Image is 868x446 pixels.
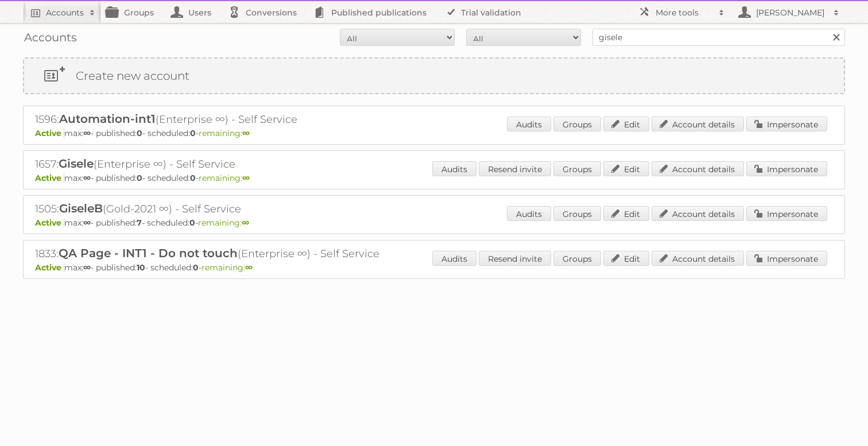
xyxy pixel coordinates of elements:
span: remaining: [199,173,250,183]
a: Audits [432,251,476,266]
h2: 1596: (Enterprise ∞) - Self Service [35,112,437,127]
strong: 0 [190,173,196,183]
strong: ∞ [83,173,91,183]
a: Edit [603,117,649,131]
span: GiseleB [59,201,103,215]
a: Accounts [23,1,101,23]
a: Impersonate [746,161,827,176]
strong: 0 [190,128,196,138]
strong: 0 [193,262,199,273]
p: max: - published: - scheduled: - [35,262,833,273]
span: Automation-int1 [59,112,156,126]
h2: 1505: (Gold-2021 ∞) - Self Service [35,201,437,216]
p: max: - published: - scheduled: - [35,218,833,228]
a: Account details [652,117,744,131]
a: Edit [603,206,649,221]
strong: 0 [189,218,195,228]
a: Published publications [308,1,438,23]
strong: ∞ [242,173,250,183]
a: Audits [507,206,551,221]
p: max: - published: - scheduled: - [35,173,833,183]
a: Edit [603,161,649,176]
strong: ∞ [242,128,250,138]
strong: 0 [137,173,142,183]
a: Audits [507,117,551,131]
a: Account details [652,206,744,221]
a: Impersonate [746,251,827,266]
span: Gisele [59,157,94,170]
span: QA Page - INT1 - Do not touch [59,246,238,260]
span: Active [35,173,64,183]
strong: 0 [137,128,142,138]
p: max: - published: - scheduled: - [35,128,833,138]
h2: [PERSON_NAME] [753,7,828,18]
a: Groups [553,206,601,221]
a: More tools [633,1,730,23]
a: Audits [432,161,476,176]
a: Resend invite [479,251,551,266]
strong: ∞ [83,218,91,228]
a: Groups [553,161,601,176]
h2: More tools [656,7,713,18]
a: [PERSON_NAME] [730,1,845,23]
span: Active [35,218,64,228]
span: remaining: [198,218,249,228]
a: Create new account [24,59,844,93]
a: Resend invite [479,161,551,176]
a: Users [165,1,223,23]
a: Trial validation [438,1,533,23]
h2: Accounts [46,7,84,18]
strong: ∞ [83,128,91,138]
span: remaining: [199,128,250,138]
a: Edit [603,251,649,266]
a: Account details [652,251,744,266]
strong: ∞ [245,262,253,273]
span: Active [35,262,64,273]
a: Groups [553,117,601,131]
span: Active [35,128,64,138]
a: Groups [553,251,601,266]
h2: 1657: (Enterprise ∞) - Self Service [35,157,437,172]
strong: ∞ [83,262,91,273]
a: Groups [101,1,165,23]
a: Account details [652,161,744,176]
strong: 10 [137,262,145,273]
strong: 7 [137,218,142,228]
a: Impersonate [746,117,827,131]
h2: 1833: (Enterprise ∞) - Self Service [35,246,437,261]
a: Conversions [223,1,308,23]
strong: ∞ [242,218,249,228]
span: remaining: [201,262,253,273]
a: Impersonate [746,206,827,221]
